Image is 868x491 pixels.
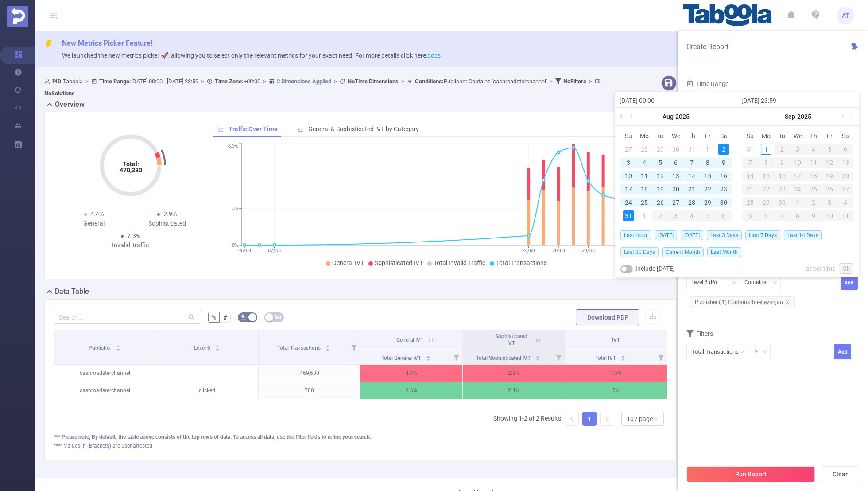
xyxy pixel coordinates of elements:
[758,183,774,196] td: September 22, 2025
[790,183,806,196] td: September 24, 2025
[427,52,441,59] a: docs
[758,129,774,143] th: Mon
[691,275,723,290] div: Level 6 (l6)
[44,78,603,97] span: Taboola [DATE] 00:00 - [DATE] 23:59 +00:00
[806,143,821,156] td: September 4, 2025
[241,314,246,320] i: icon: bg-colors
[821,196,837,209] td: October 3, 2025
[670,144,681,155] div: 30
[762,349,767,355] i: icon: down
[415,78,444,85] b: Conditions :
[837,144,853,155] div: 6
[821,132,837,140] span: Fr
[707,230,742,240] span: Last 3 Days
[758,169,774,183] td: September 15, 2025
[119,167,142,174] tspan: 470,380
[228,144,238,149] tspan: 8.3%
[122,160,139,168] tspan: Total:
[716,143,732,156] td: August 2, 2025
[716,169,732,183] td: August 16, 2025
[90,210,104,218] span: 4.4%
[522,248,535,253] tspan: 24/08
[790,157,806,168] div: 10
[623,171,634,181] div: 10
[576,309,639,325] button: Download PDF
[670,171,681,181] div: 13
[636,129,652,143] th: Mon
[396,337,423,343] span: General IVT
[700,169,716,183] td: August 15, 2025
[716,210,732,221] div: 6
[837,197,853,208] div: 4
[742,156,758,169] td: September 7, 2025
[684,143,700,156] td: July 31, 2025
[702,144,713,155] div: 1
[636,209,652,222] td: September 1, 2025
[785,300,790,304] i: icon: close
[232,242,238,248] tspan: 0%
[627,412,653,425] div: 10 / page
[44,90,75,97] b: No Solutions
[652,129,668,143] th: Tue
[686,171,697,181] div: 14
[655,197,666,208] div: 26
[821,144,837,155] div: 5
[668,183,684,196] td: August 20, 2025
[399,78,407,85] span: >
[655,157,666,168] div: 5
[238,248,251,253] tspan: 05/08
[774,197,790,208] div: 30
[639,184,650,195] div: 18
[652,169,668,183] td: August 12, 2025
[7,6,28,27] img: Protected Media
[774,210,790,221] div: 7
[821,156,837,169] td: September 12, 2025
[348,78,399,85] b: No Time Dimensions
[718,171,729,181] div: 16
[57,219,131,228] div: General
[837,129,853,143] th: Sat
[623,144,634,155] div: 27
[821,184,837,195] div: 26
[742,197,758,208] div: 28
[55,286,89,297] h2: Data Table
[604,416,610,421] i: icon: right
[563,78,586,85] b: No Filters
[821,209,837,222] td: October 10, 2025
[684,209,700,222] td: September 4, 2025
[623,157,634,168] div: 3
[806,157,821,168] div: 11
[668,156,684,169] td: August 6, 2025
[655,230,677,240] span: [DATE]
[668,129,684,143] th: Wed
[774,144,790,155] div: 2
[662,108,674,125] a: Aug
[639,144,650,155] div: 28
[668,143,684,156] td: July 30, 2025
[774,169,790,183] td: September 16, 2025
[742,171,758,181] div: 14
[652,209,668,222] td: September 2, 2025
[668,210,684,221] div: 3
[774,171,790,181] div: 16
[806,171,821,181] div: 18
[623,210,634,221] div: 31
[54,310,201,324] input: Search...
[686,157,697,168] div: 7
[620,196,636,209] td: August 24, 2025
[223,314,227,321] span: #
[821,157,837,168] div: 12
[94,241,167,250] div: Invalid Traffic
[742,132,758,140] span: Su
[131,219,204,228] div: Sophisticated
[716,196,732,209] td: August 30, 2025
[684,156,700,169] td: August 7, 2025
[623,184,634,195] div: 17
[662,247,704,257] span: Current Month
[758,143,774,156] td: September 1, 2025
[620,132,636,140] span: Su
[742,196,758,209] td: September 28, 2025
[684,169,700,183] td: August 14, 2025
[821,129,837,143] th: Fri
[232,206,238,211] tspan: 3%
